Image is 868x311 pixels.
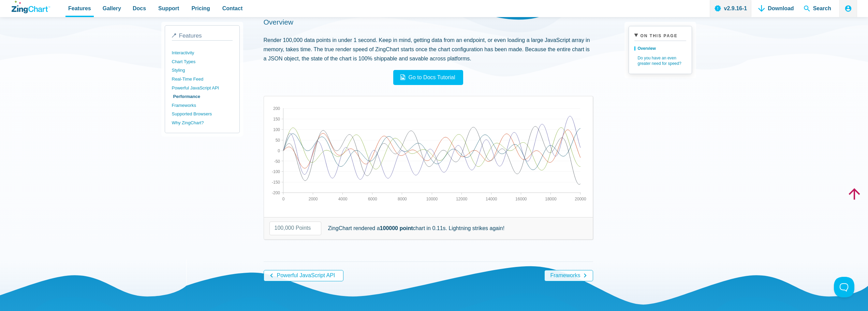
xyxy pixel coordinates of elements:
[222,4,243,13] span: Contact
[172,118,233,127] a: Why ZingChart?
[133,4,146,13] span: Docs
[172,57,233,66] a: Chart Types
[544,270,593,281] a: Frameworks
[172,84,233,93] a: Powerful JavaScript API
[172,92,233,101] a: Performance
[401,74,455,80] span: Go to Docs Tutorial
[634,44,686,53] a: Overview
[277,272,335,279] span: Powerful JavaScript API
[264,270,344,281] a: Powerful JavaScript API
[172,75,233,84] a: Real-Time Feed
[172,48,233,57] a: Interactivity
[179,32,202,39] span: Features
[68,4,91,13] span: Features
[172,66,233,75] a: Styling
[393,70,464,85] a: Go to Docs Tutorial
[264,18,294,26] a: Overview
[172,101,233,110] a: Frameworks
[12,1,50,13] a: ZingChart Logo. Click to return to the homepage
[191,4,210,13] span: Pricing
[103,4,121,13] span: Gallery
[158,4,179,13] span: Support
[172,32,233,41] a: Features
[634,53,686,68] a: Do you have an even greater need for speed?
[328,224,505,233] div: ZingChart rendered a chart in 0.11s. Lightning strikes again!
[634,32,686,41] summary: On This Page
[834,277,854,297] iframe: Toggle Customer Support
[264,36,593,63] p: Render 100,000 data points in under 1 second. Keep in mind, getting data from an endpoint, or eve...
[550,272,580,279] span: Frameworks
[380,225,413,231] strong: 100000 point
[172,110,233,118] a: Supported Browsers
